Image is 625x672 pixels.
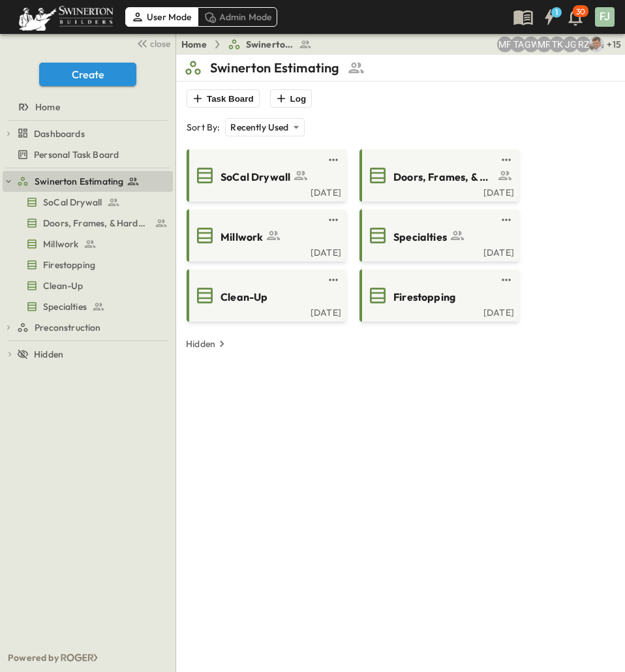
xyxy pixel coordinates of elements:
[3,275,173,296] div: Clean-Uptest
[588,37,604,52] img: Aaron Anderson (aaron.anderson@swinerton.com)
[189,306,341,316] a: [DATE]
[326,272,341,288] button: test
[189,165,341,186] a: SoCal Drywall
[34,127,85,140] span: Dashboards
[3,277,170,295] a: Clean-Up
[3,192,173,213] div: SoCal Drywalltest
[189,246,341,256] a: [DATE]
[246,38,294,51] span: Swinerton Estimating
[39,63,136,86] button: Create
[562,37,578,52] div: Jorge Garcia (jorgarcia@swinerton.com)
[270,89,312,108] button: Log
[3,144,173,165] div: Personal Task Boardtest
[43,237,78,251] span: Millwork
[43,217,149,230] span: Doors, Frames, & Hardware
[362,285,514,306] a: Firestopping
[43,279,83,292] span: Clean-Up
[362,246,514,256] a: [DATE]
[186,337,215,350] p: Hidden
[607,38,620,51] p: + 15
[35,175,123,188] span: Swinerton Estimating
[3,213,173,234] div: Doors, Frames, & Hardwaretest
[230,121,288,134] p: Recently Used
[35,100,60,114] span: Home
[326,212,341,228] button: test
[523,37,539,52] div: GEORGIA WESLEY (georgia.wesley@swinerton.com)
[3,98,170,116] a: Home
[221,230,263,245] span: Millwork
[362,165,514,186] a: Doors, Frames, & Hardware
[181,38,320,51] nav: breadcrumbs
[3,317,173,338] div: Preconstructiontest
[3,296,173,317] div: Specialtiestest
[34,148,119,161] span: Personal Task Board
[198,7,278,27] div: Admin Mode
[555,7,558,18] h6: 1
[221,170,290,185] span: SoCal Drywall
[393,230,447,245] span: Specialties
[181,38,207,51] a: Home
[497,37,513,52] div: Madison Pagdilao (madison.pagdilao@swinerton.com)
[189,285,341,306] a: Clean-Up
[43,258,95,271] span: Firestopping
[150,37,170,50] span: close
[3,171,173,192] div: Swinerton Estimatingtest
[221,290,267,305] span: Clean-Up
[43,196,102,209] span: SoCal Drywall
[594,6,616,28] button: FJ
[35,321,101,334] span: Preconstruction
[575,37,591,52] div: Robert Zeilinger (robert.zeilinger@swinerton.com)
[3,254,173,275] div: Firestoppingtest
[362,186,514,196] a: [DATE]
[181,335,234,353] button: Hidden
[17,318,170,337] a: Preconstruction
[3,214,170,232] a: Doors, Frames, & Hardware
[362,225,514,246] a: Specialties
[326,152,341,168] button: test
[43,300,87,313] span: Specialties
[3,256,170,274] a: Firestopping
[125,7,198,27] div: User Mode
[3,145,170,164] a: Personal Task Board
[187,121,220,134] p: Sort By:
[3,234,173,254] div: Millworktest
[189,225,341,246] a: Millwork
[17,172,170,191] a: Swinerton Estimating
[393,170,495,185] span: Doors, Frames, & Hardware
[498,152,514,168] button: test
[3,193,170,211] a: SoCal Drywall
[510,37,526,52] div: Taha Alfakhry (taha.alfakhry@swinerton.com)
[210,59,339,77] p: Swinerton Estimating
[16,3,116,31] img: 6c363589ada0b36f064d841b69d3a419a338230e66bb0a533688fa5cc3e9e735.png
[498,272,514,288] button: test
[362,306,514,316] a: [DATE]
[189,186,341,196] a: [DATE]
[17,125,170,143] a: Dashboards
[131,34,173,52] button: close
[595,7,615,27] div: FJ
[3,235,170,253] a: Millwork
[576,7,585,17] p: 30
[187,89,260,108] button: Task Board
[3,298,170,316] a: Specialties
[225,118,304,136] div: Recently Used
[34,348,63,361] span: Hidden
[498,212,514,228] button: test
[536,37,552,52] div: Meghana Raj (meghana.raj@swinerton.com)
[549,37,565,52] div: Tom Kotkosky (tom.kotkosky@swinerton.com)
[228,38,312,51] a: Swinerton Estimating
[393,290,455,305] span: Firestopping
[536,5,562,29] button: 1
